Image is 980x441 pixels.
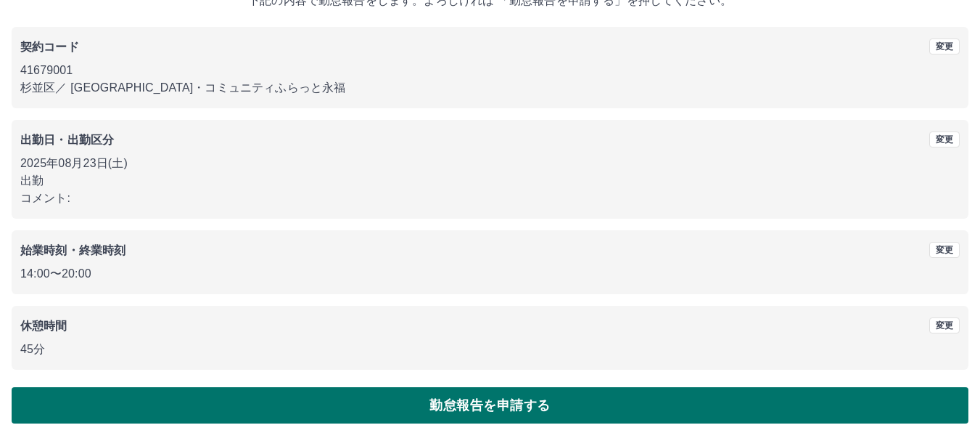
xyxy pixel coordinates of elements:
button: 変更 [929,132,960,147]
p: 45分 [20,341,960,358]
b: 契約コード [20,41,79,53]
button: 変更 [929,317,960,333]
p: コメント: [20,190,960,207]
b: 休憩時間 [20,320,67,332]
p: 杉並区 ／ [GEOGRAPHIC_DATA]・コミュニティふらっと永福 [20,79,960,97]
button: 変更 [929,39,960,54]
p: 41679001 [20,62,960,79]
p: 14:00 〜 20:00 [20,265,960,283]
b: 出勤日・出勤区分 [20,134,114,146]
p: 2025年08月23日(土) [20,155,960,172]
p: 出勤 [20,172,960,190]
button: 勤怠報告を申請する [12,387,968,424]
button: 変更 [929,242,960,258]
b: 始業時刻・終業時刻 [20,244,125,256]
